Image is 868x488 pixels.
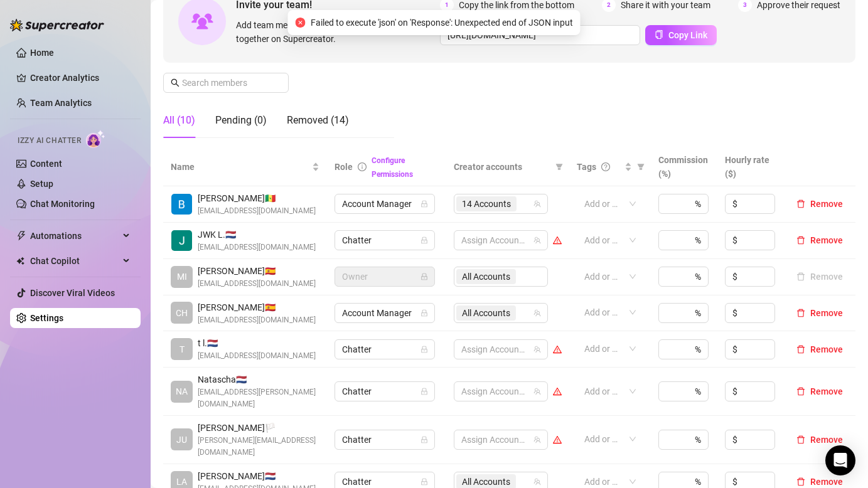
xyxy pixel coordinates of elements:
span: delete [796,477,805,486]
span: Add team members to your workspace and work together on Supercreator. [236,18,435,46]
span: filter [555,163,563,171]
span: [PERSON_NAME][EMAIL_ADDRESS][DOMAIN_NAME] [198,435,319,459]
span: lock [421,236,428,244]
span: info-circle [358,162,367,171]
input: Search members [182,76,271,90]
span: Copy Link [668,30,707,40]
span: delete [796,387,805,396]
span: close-circle [296,18,306,28]
span: 14 Accounts [462,197,511,211]
span: [PERSON_NAME] 🇸🇳 [198,191,316,205]
button: Remove [791,342,848,357]
span: t l. 🇳🇱 [198,336,316,350]
span: Account Manager [342,304,427,322]
span: lock [421,478,428,485]
div: Open Intercom Messenger [825,445,855,475]
span: filter [637,163,645,171]
a: Discover Viral Videos [30,288,115,298]
span: Tags [577,160,596,174]
span: MI [177,270,187,284]
span: filter [553,157,565,176]
span: Remove [810,435,843,445]
span: lock [421,200,428,208]
span: team [533,200,541,208]
span: Natascha 🇳🇱 [198,373,319,386]
img: Chat Copilot [16,257,24,265]
span: lock [421,436,428,443]
a: Configure Permissions [372,156,413,179]
span: Creator accounts [454,160,550,174]
span: Remove [810,344,843,354]
span: Remove [810,386,843,396]
span: delete [796,236,805,245]
span: Name [171,160,309,174]
span: warning [553,345,562,354]
th: Hourly rate ($) [717,148,784,186]
span: [PERSON_NAME] 🇳🇱 [198,469,316,483]
span: 14 Accounts [456,196,517,211]
span: delete [796,435,805,444]
span: Chat Copilot [30,251,119,271]
span: JU [176,433,187,447]
span: [PERSON_NAME] 🇪🇸 [198,264,316,278]
img: Barbara van der Weiden [171,194,192,215]
span: lock [421,273,428,280]
span: [EMAIL_ADDRESS][DOMAIN_NAME] [198,241,316,253]
span: All Accounts [462,306,510,320]
span: Remove [810,235,843,245]
span: T [179,342,185,356]
button: Copy Link [645,25,717,45]
span: Remove [810,199,843,209]
span: thunderbolt [16,231,26,241]
span: Izzy AI Chatter [18,135,81,147]
span: [EMAIL_ADDRESS][PERSON_NAME][DOMAIN_NAME] [198,386,319,410]
span: Chatter [342,382,427,401]
span: Remove [810,308,843,318]
span: search [171,78,179,87]
span: Role [335,162,353,172]
a: Setup [30,179,53,189]
span: [EMAIL_ADDRESS][DOMAIN_NAME] [198,205,316,217]
span: team [533,478,541,485]
span: team [533,388,541,395]
span: Failed to execute 'json' on 'Response': Unexpected end of JSON input [311,16,573,29]
span: [PERSON_NAME] 🏳️ [198,421,319,435]
span: CH [176,306,188,320]
span: lock [421,388,428,395]
th: Name [163,148,327,186]
span: [EMAIL_ADDRESS][DOMAIN_NAME] [198,278,316,290]
button: Remove [791,269,848,284]
span: warning [553,387,562,396]
span: All Accounts [456,305,516,321]
span: filter [635,157,647,176]
span: [EMAIL_ADDRESS][DOMAIN_NAME] [198,314,316,326]
th: Commission (%) [651,148,717,186]
div: All (10) [163,113,195,128]
a: Team Analytics [30,98,92,108]
span: Chatter [342,340,427,359]
button: Remove [791,233,848,248]
span: delete [796,309,805,317]
span: delete [796,345,805,354]
a: Creator Analytics [30,68,131,88]
a: Home [30,48,54,58]
div: Removed (14) [287,113,349,128]
span: Chatter [342,231,427,250]
span: team [533,309,541,317]
img: logo-BBDzfeDw.svg [10,19,104,31]
button: Remove [791,196,848,211]
span: team [533,236,541,244]
span: warning [553,236,562,245]
span: Account Manager [342,194,427,213]
button: Remove [791,384,848,399]
span: question-circle [601,162,610,171]
img: JWK Logistics [171,230,192,251]
span: Automations [30,226,119,246]
button: Remove [791,432,848,447]
span: copy [655,30,663,39]
button: Remove [791,305,848,321]
a: Settings [30,313,63,323]
span: Chatter [342,430,427,449]
a: Chat Monitoring [30,199,95,209]
span: delete [796,199,805,208]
